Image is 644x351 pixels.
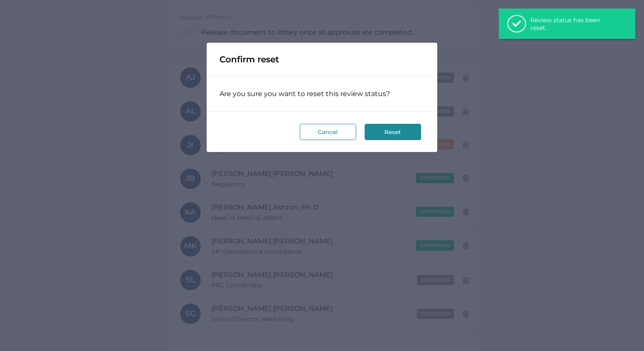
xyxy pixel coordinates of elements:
[220,89,424,99] div: Are you sure you want to reset this review status?
[512,22,521,26] i: check
[207,43,437,76] div: Confirm reset
[300,124,356,140] button: Cancel
[365,124,421,140] button: Reset
[530,16,616,32] div: Review status has been reset.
